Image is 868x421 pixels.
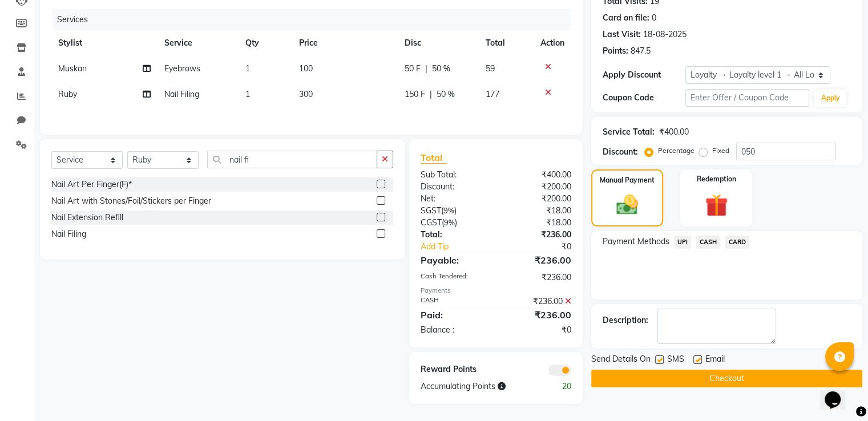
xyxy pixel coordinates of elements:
div: ₹0 [510,241,579,253]
span: SGST [421,205,441,216]
span: 1 [245,89,250,99]
div: 18-08-2025 [643,29,687,41]
label: Manual Payment [600,175,655,185]
span: Ruby [58,89,77,99]
img: _gift.svg [698,191,735,220]
div: Net: [412,193,496,205]
div: ₹236.00 [496,308,580,322]
th: Disc [397,30,479,56]
span: 9% [443,206,454,215]
th: Stylist [51,30,158,56]
div: ₹400.00 [659,126,689,138]
div: ( ) [412,217,496,229]
div: ₹400.00 [496,169,580,181]
div: Reward Points [412,363,496,376]
th: Service [158,30,239,56]
span: 1 [245,63,250,74]
div: Service Total: [603,126,655,138]
span: Email [705,353,725,367]
div: CASH [412,295,496,307]
iframe: chat widget [820,375,857,410]
label: Percentage [658,145,695,156]
div: Payments [421,286,571,295]
div: 847.5 [631,45,651,57]
div: ₹236.00 [496,295,580,307]
div: Nail Filing [51,228,86,240]
div: ( ) [412,205,496,217]
span: UPI [674,236,692,249]
button: Apply [814,90,846,107]
label: Redemption [697,174,736,184]
div: Nail Extension Refill [51,212,123,224]
span: | [429,88,431,100]
div: ₹200.00 [496,181,580,193]
a: Add Tip [412,241,510,253]
div: ₹18.00 [496,217,580,229]
span: 50 % [436,88,454,100]
span: Muskan [58,63,87,74]
input: Enter Offer / Coupon Code [685,89,810,107]
div: Sub Total: [412,169,496,181]
span: Eyebrows [164,63,200,74]
div: ₹236.00 [496,272,580,284]
div: Total: [412,229,496,241]
div: Services [53,9,580,30]
div: 20 [538,380,579,392]
span: 177 [486,89,499,99]
input: Search or Scan [207,151,377,168]
div: Apply Discount [603,69,685,81]
span: CARD [725,236,749,249]
th: Total [479,30,533,56]
span: Nail Filing [164,89,199,99]
label: Fixed [712,145,729,156]
div: ₹0 [496,324,580,336]
div: Nail Art Per Finger(F)* [51,179,132,191]
div: 0 [652,12,656,24]
span: 9% [444,218,455,227]
div: Cash Tendered: [412,272,496,284]
div: Payable: [412,253,496,267]
div: Discount: [603,146,638,158]
div: ₹236.00 [496,229,580,241]
div: Card on file: [603,12,649,24]
span: | [425,63,427,75]
div: ₹18.00 [496,205,580,217]
span: 150 F [404,88,425,100]
th: Action [534,30,571,56]
div: ₹200.00 [496,193,580,205]
div: Description: [603,314,648,326]
span: 100 [299,63,313,74]
th: Price [292,30,397,56]
th: Qty [239,30,292,56]
div: Coupon Code [603,92,685,104]
span: Send Details On [591,353,651,367]
span: 59 [486,63,495,74]
div: Last Visit: [603,29,641,41]
div: Accumulating Points [412,380,538,392]
span: Total [421,152,447,164]
div: Balance : [412,324,496,336]
button: Checkout [591,370,862,387]
span: 50 % [431,63,450,75]
div: Points: [603,45,628,57]
div: Discount: [412,181,496,193]
span: CGST [421,217,442,228]
img: _cash.svg [609,192,645,217]
span: Payment Methods [603,236,669,248]
span: 300 [299,89,313,99]
div: Nail Art with Stones/Foil/Stickers per Finger [51,195,211,207]
span: CASH [696,236,720,249]
span: SMS [667,353,684,367]
div: Paid: [412,308,496,322]
div: ₹236.00 [496,253,580,267]
span: 50 F [404,63,420,75]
